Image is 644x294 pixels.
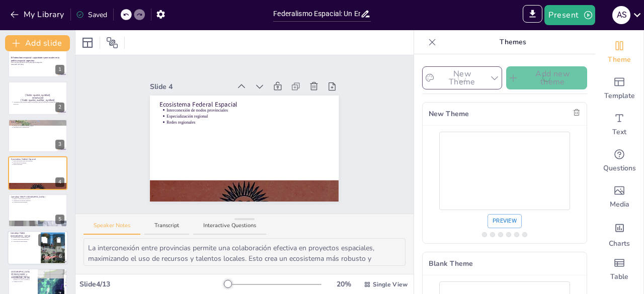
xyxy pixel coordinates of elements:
p: Detección [PERSON_NAME][MEDICAL_DATA] cósmicos [13,277,35,280]
div: Add charts and graphs [595,215,643,251]
p: Argentina es una potencia espacial intermedia, pero su fortaleza se expande desde los territorios. [13,101,64,105]
input: Insert title [273,7,360,21]
button: Duplicate Slide [38,234,50,246]
p: La firma de convenios internacionales [13,125,64,127]
div: A S [612,6,630,24]
p: Themes [440,30,585,54]
div: Slide 4 / 13 [79,279,225,289]
button: Interactive Questions [193,222,266,235]
p: Redes regionales [167,119,329,125]
p: Formación de capital humano [13,237,38,239]
div: 3 [55,140,64,149]
button: Preview [488,214,522,228]
div: 5 [8,194,67,227]
div: 4 [55,177,64,187]
div: 5 [55,215,64,224]
p: Ecosistema Federal Espacial [159,100,330,109]
p: Marco Federal [11,121,64,124]
p: Generación de empleo calificado [13,200,64,202]
button: Add slide [5,35,70,51]
p: Interconexión de nodos provinciales [167,107,329,113]
button: Delete Slide [53,234,65,246]
p: Distribución de competencias [13,127,64,129]
span: Text [612,127,626,137]
div: 4 [8,156,67,189]
strong: Introducción [32,96,43,99]
strong: El federalismo espacial: capacidades provinciales en la política espacial argentina [11,56,60,62]
span: Export to PowerPoint [523,5,542,25]
span: Single View [373,280,408,289]
div: Get real-time input from your audience [595,143,643,179]
span: Charts [609,239,630,249]
div: 6 [8,231,68,265]
span: Media [610,200,629,210]
p: Especialización regional [13,162,64,164]
div: 1 [55,65,64,74]
button: Delete theme [570,106,583,119]
div: Add a table [595,251,643,287]
p: Redes regionales [13,164,64,166]
div: 2 [55,103,64,112]
div: 2 [8,81,67,115]
p: Soporte a misiones espaciales [13,239,38,241]
div: 6 [56,252,65,261]
button: Transcript [144,222,189,235]
button: Add new theme [506,66,587,89]
p: Interconexión de nodos provinciales [13,160,64,162]
button: New Theme [422,66,502,89]
div: Add ready made slides [595,70,643,107]
p: Investigación astronómica [13,275,35,277]
p: Complejo INVAP ([GEOGRAPHIC_DATA]) [11,195,64,198]
p: Cooperación internacional [13,201,64,203]
p: Especialización regional [167,113,329,119]
div: Add text boxes [595,107,643,143]
span: Template [604,91,635,101]
p: Generated with [URL] [11,63,64,65]
div: 20 % [332,279,356,289]
p: [Todo: quote_symbol] [11,93,64,97]
p: [Todo: quote_author_symbol] [11,98,64,102]
p: Coordinación federal en el espacio [13,123,64,125]
div: Add images, graphics, shapes or video [595,179,643,215]
div: 1 [8,44,67,77]
div: Layout [79,35,96,51]
div: Change the overall theme [595,34,643,70]
p: Una mirada territorial al futuro del espacio argentino [11,62,64,64]
p: Diseño y fabricación de satélites [13,198,64,200]
span: Position [106,37,118,49]
p: Complejo FAdeA ([GEOGRAPHIC_DATA]) [11,232,38,237]
div: Use theme New Theme [422,102,587,244]
span: Questions [603,163,636,173]
p: Ecosistema Federal Espacial [11,158,64,161]
span: Blank Theme [429,258,581,269]
div: Slide 4 [150,81,230,92]
span: Theme [608,55,631,65]
p: Observatorios de Cuyo ([GEOGRAPHIC_DATA][PERSON_NAME] y [GEOGRAPHIC_DATA]) [11,268,35,279]
button: Speaker Notes [84,222,140,235]
button: My Library [8,7,68,23]
div: 3 [8,119,67,152]
textarea: La interconexión entre provincias permite una colaboración efectiva en proyectos espaciales, maxi... [84,238,406,266]
div: Saved [76,10,107,20]
span: New Theme [429,109,570,119]
p: Colaboración universitaria [13,240,38,242]
button: Present [544,5,595,25]
p: Calidad de cielos [13,281,35,283]
button: A S [612,5,630,25]
span: Table [610,272,628,282]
